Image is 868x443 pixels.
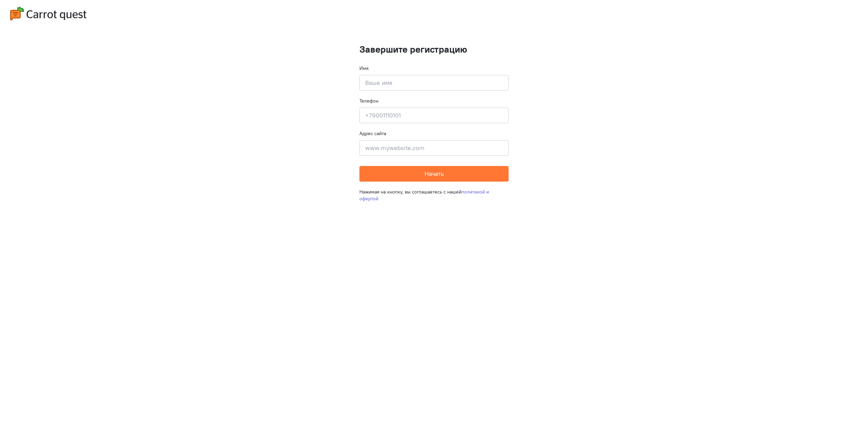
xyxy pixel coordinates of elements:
[359,166,509,182] button: Начать
[359,44,509,55] h1: Завершите регистрацию
[425,170,444,178] span: Начать
[10,7,86,20] img: carrot-quest-logo.svg
[359,182,509,209] div: Нажимая на кнопку, вы соглашаетесь с нашей
[359,97,378,104] label: Телефон
[359,65,369,72] label: Имя
[359,130,386,137] label: Адрес сайта
[359,108,509,123] input: +79001110101
[359,189,489,202] a: политикой и офертой
[359,75,509,91] input: Ваше имя
[359,140,509,156] input: www.mywebsite.com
